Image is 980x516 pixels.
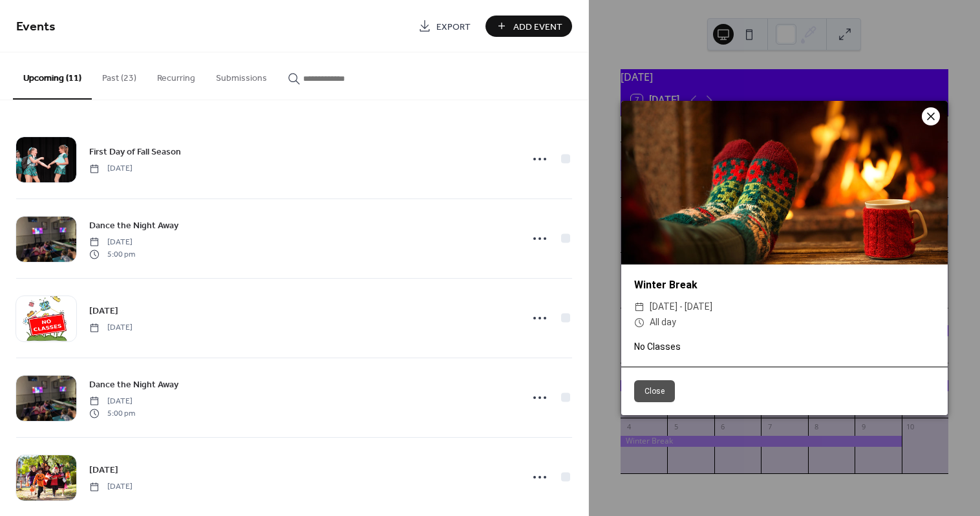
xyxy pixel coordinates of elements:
[89,462,118,477] a: [DATE]
[92,52,147,98] button: Past (23)
[89,144,181,159] a: First Day of Fall Season
[634,299,644,315] div: ​
[650,315,676,330] span: All day
[89,303,118,318] a: [DATE]
[89,396,135,407] span: [DATE]
[89,305,118,318] span: [DATE]
[89,145,181,159] span: First Day of Fall Season
[89,377,178,392] a: Dance the Night Away
[409,16,480,37] a: Export
[16,14,56,39] span: Events
[650,299,712,315] span: [DATE] - [DATE]
[89,481,133,493] span: [DATE]
[89,464,118,477] span: [DATE]
[206,52,277,98] button: Submissions
[634,380,675,402] button: Close
[147,52,206,98] button: Recurring
[89,248,135,260] span: 5:00 pm
[89,407,135,419] span: 5:00 pm
[89,163,133,175] span: [DATE]
[621,340,948,354] div: No Classes
[89,322,133,334] span: [DATE]
[485,16,572,37] button: Add Event
[436,20,471,34] span: Export
[89,218,178,233] a: Dance the Night Away
[89,378,178,392] span: Dance the Night Away
[89,237,135,248] span: [DATE]
[621,277,948,293] div: Winter Break
[89,219,178,233] span: Dance the Night Away
[634,315,644,330] div: ​
[513,20,562,34] span: Add Event
[13,52,92,100] button: Upcoming (11)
